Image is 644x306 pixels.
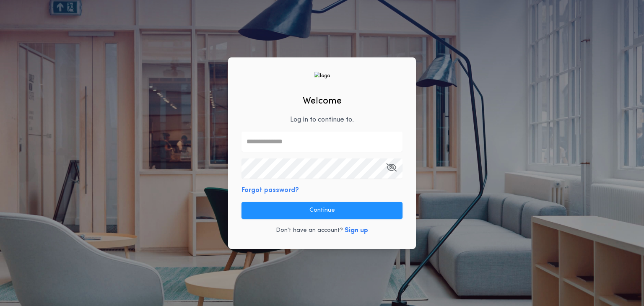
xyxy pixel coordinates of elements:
[276,226,343,235] p: Don't have an account?
[314,72,330,80] img: logo
[303,94,342,108] h2: Welcome
[290,115,354,125] p: Log in to continue to .
[345,226,368,236] button: Sign up
[241,185,299,195] button: Forgot password?
[241,202,402,219] button: Continue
